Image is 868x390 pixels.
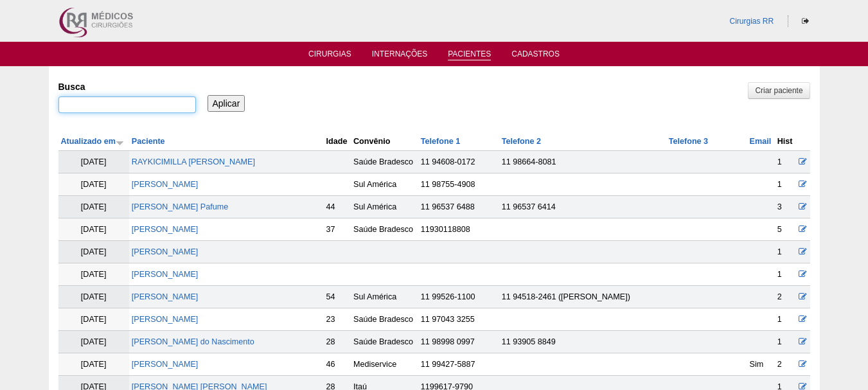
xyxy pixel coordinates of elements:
[775,331,796,353] td: 1
[418,151,499,173] td: 11 94608-0172
[132,180,199,189] a: [PERSON_NAME]
[58,96,196,113] input: Digite os termos que você deseja procurar.
[418,196,499,218] td: 11 96537 6488
[775,173,796,196] td: 1
[750,137,772,146] a: Email
[351,196,418,218] td: Sul América
[351,151,418,173] td: Saúde Bradesco
[802,17,809,25] i: Sair
[58,241,129,263] td: [DATE]
[58,173,129,196] td: [DATE]
[324,196,351,218] td: 44
[372,49,428,62] a: Internações
[58,331,129,353] td: [DATE]
[502,137,541,146] a: Telefone 2
[499,331,666,353] td: 11 93905 8849
[132,270,199,279] a: [PERSON_NAME]
[132,202,228,211] a: [PERSON_NAME] Pafume
[499,196,666,218] td: 11 96537 6414
[58,263,129,286] td: [DATE]
[132,315,199,324] a: [PERSON_NAME]
[775,132,796,151] th: Hist
[448,49,491,60] a: Pacientes
[351,132,418,151] th: Convênio
[324,308,351,331] td: 23
[58,80,196,93] label: Busca
[775,263,796,286] td: 1
[418,331,499,353] td: 11 98998 0997
[499,286,666,308] td: 11 94518-2461 ([PERSON_NAME])
[132,360,199,369] a: [PERSON_NAME]
[132,337,254,346] a: [PERSON_NAME] do Nascimento
[116,138,124,146] img: ordem crescente
[324,218,351,241] td: 37
[308,49,351,62] a: Cirurgias
[58,196,129,218] td: [DATE]
[324,132,351,151] th: Idade
[511,49,560,62] a: Cadastros
[132,292,199,301] a: [PERSON_NAME]
[58,151,129,173] td: [DATE]
[351,353,418,376] td: Mediservice
[729,17,774,26] a: Cirurgias RR
[58,308,129,331] td: [DATE]
[61,137,124,146] a: Atualizado em
[58,218,129,241] td: [DATE]
[499,151,666,173] td: 11 98664-8081
[351,173,418,196] td: Sul América
[748,82,810,99] a: Criar paciente
[747,353,775,376] td: Sim
[775,196,796,218] td: 3
[132,157,255,166] a: RAYKICIMILLA [PERSON_NAME]
[418,173,499,196] td: 11 98755-4908
[132,225,199,234] a: [PERSON_NAME]
[324,331,351,353] td: 28
[775,151,796,173] td: 1
[351,331,418,353] td: Saúde Bradesco
[775,353,796,376] td: 2
[775,241,796,263] td: 1
[351,308,418,331] td: Saúde Bradesco
[775,218,796,241] td: 5
[418,286,499,308] td: 11 99526-1100
[132,247,199,256] a: [PERSON_NAME]
[418,308,499,331] td: 11 97043 3255
[132,137,165,146] a: Paciente
[58,353,129,376] td: [DATE]
[324,286,351,308] td: 54
[351,286,418,308] td: Sul América
[775,286,796,308] td: 2
[669,137,708,146] a: Telefone 3
[418,218,499,241] td: 11930118808
[351,218,418,241] td: Saúde Bradesco
[775,308,796,331] td: 1
[418,353,499,376] td: 11 99427-5887
[208,95,245,112] input: Aplicar
[58,286,129,308] td: [DATE]
[421,137,460,146] a: Telefone 1
[324,353,351,376] td: 46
